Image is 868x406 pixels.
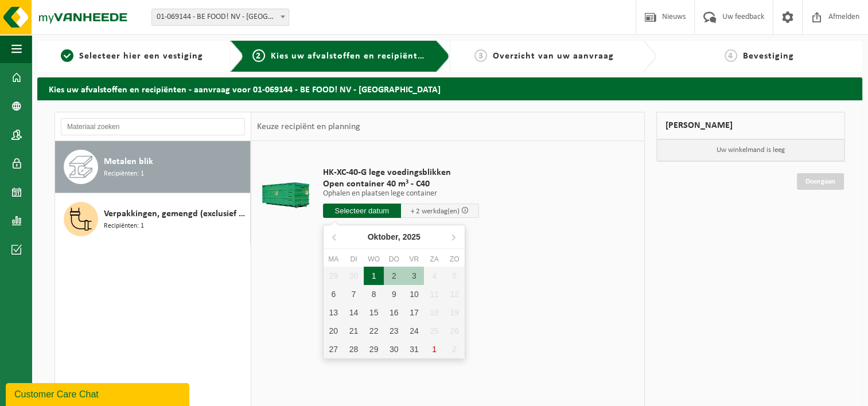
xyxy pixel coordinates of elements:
[104,207,247,221] span: Verpakkingen, gemengd (exclusief PMD)
[364,267,384,285] div: 1
[324,303,344,322] div: 13
[384,303,404,322] div: 16
[104,221,144,232] span: Recipiënten: 1
[384,285,404,303] div: 9
[79,52,203,61] span: Selecteer hier een vestiging
[404,267,424,285] div: 3
[271,52,429,61] span: Kies uw afvalstoffen en recipiënten
[384,340,404,358] div: 30
[445,253,465,265] div: zo
[384,267,404,285] div: 2
[797,173,844,190] a: Doorgaan
[252,49,265,62] span: 2
[61,118,245,135] input: Materiaal zoeken
[324,322,344,340] div: 20
[493,52,614,61] span: Overzicht van uw aanvraag
[404,340,424,358] div: 31
[725,49,737,62] span: 4
[104,155,153,169] span: Metalen blik
[364,285,384,303] div: 8
[344,285,364,303] div: 7
[323,178,479,190] span: Open container 40 m³ - C40
[323,190,479,198] p: Ophalen en plaatsen lege container
[403,233,421,241] i: 2025
[411,208,460,215] span: + 2 werkdag(en)
[404,303,424,322] div: 17
[404,253,424,265] div: vr
[324,285,344,303] div: 6
[364,303,384,322] div: 15
[424,253,444,265] div: za
[344,253,364,265] div: di
[364,253,384,265] div: wo
[37,77,862,100] h2: Kies uw afvalstoffen en recipiënten - aanvraag voor 01-069144 - BE FOOD! NV - [GEOGRAPHIC_DATA]
[384,322,404,340] div: 23
[364,340,384,358] div: 29
[6,381,192,406] iframe: chat widget
[344,322,364,340] div: 21
[344,303,364,322] div: 14
[324,253,344,265] div: ma
[384,253,404,265] div: do
[344,267,364,285] div: 30
[152,9,289,25] span: 01-069144 - BE FOOD! NV - BRUGGE
[61,49,73,62] span: 1
[55,141,251,193] button: Metalen blik Recipiënten: 1
[251,112,366,141] div: Keuze recipiënt en planning
[151,9,289,26] span: 01-069144 - BE FOOD! NV - BRUGGE
[323,167,479,178] span: HK-XC-40-G lege voedingsblikken
[404,322,424,340] div: 24
[743,52,794,61] span: Bevestiging
[104,169,144,179] span: Recipiënten: 1
[656,112,846,139] div: [PERSON_NAME]
[55,193,251,245] button: Verpakkingen, gemengd (exclusief PMD) Recipiënten: 1
[404,285,424,303] div: 10
[43,49,221,63] a: 1Selecteer hier een vestiging
[324,340,344,358] div: 27
[363,228,425,246] div: Oktober,
[657,139,845,161] p: Uw winkelmand is leeg
[364,322,384,340] div: 22
[323,204,401,218] input: Selecteer datum
[474,49,487,62] span: 3
[344,340,364,358] div: 28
